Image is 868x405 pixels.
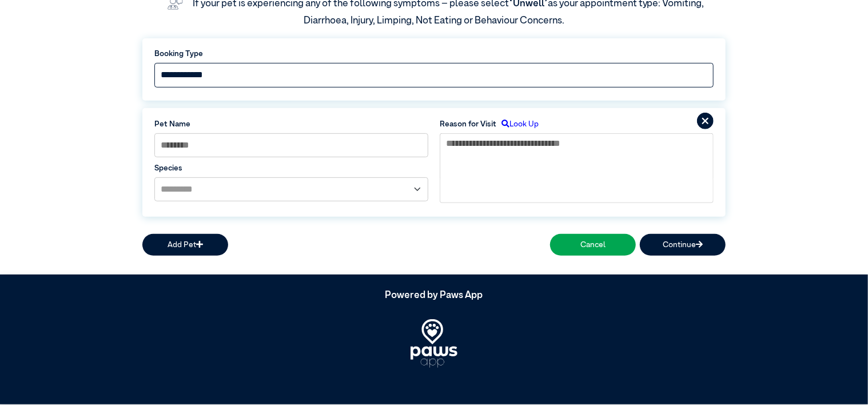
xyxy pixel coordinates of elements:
button: Continue [640,234,726,255]
label: Reason for Visit [440,118,496,130]
button: Add Pet [142,234,228,255]
label: Look Up [496,118,539,130]
img: PawsApp [411,320,457,368]
label: Species [154,162,428,174]
h5: Powered by Paws App [142,291,726,302]
button: Cancel [550,234,636,255]
label: Booking Type [154,48,714,59]
label: Pet Name [154,118,428,130]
